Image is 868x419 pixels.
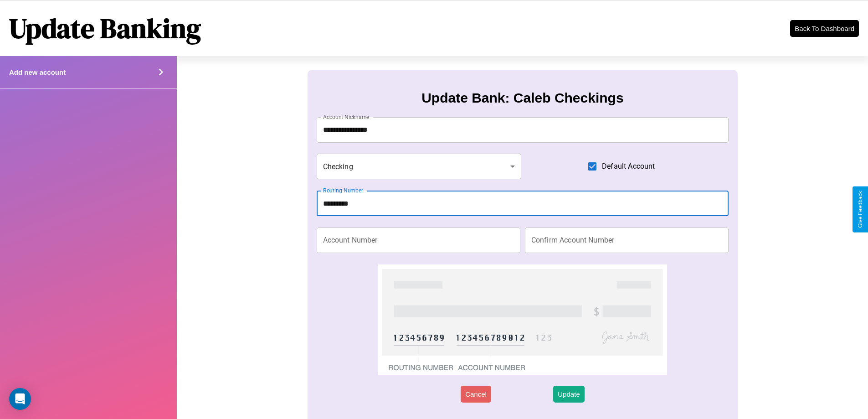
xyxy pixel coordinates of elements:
span: Default Account [602,161,655,172]
button: Back To Dashboard [790,20,859,37]
div: Checking [317,154,522,179]
h4: Add new account [9,68,66,76]
label: Routing Number [323,186,363,194]
button: Update [553,386,584,403]
button: Cancel [461,386,491,403]
h1: Update Banking [9,10,201,47]
label: Account Nickname [323,113,370,121]
h3: Update Bank: Caleb Checkings [421,90,623,106]
div: Open Intercom Messenger [9,388,31,410]
img: check [378,264,667,375]
div: Give Feedback [857,191,863,228]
